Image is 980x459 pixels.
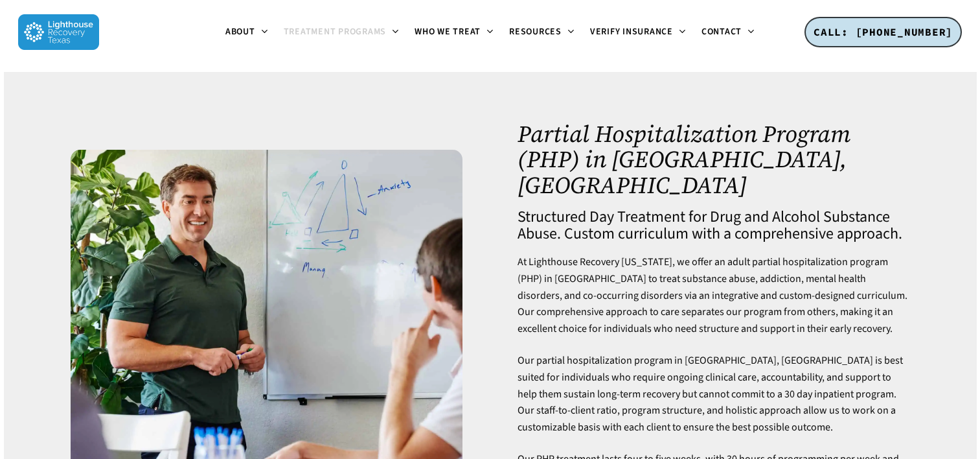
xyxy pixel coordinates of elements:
[590,25,673,38] span: Verify Insurance
[509,25,562,38] span: Resources
[225,25,255,38] span: About
[18,14,99,50] img: Lighthouse Recovery Texas
[501,27,582,38] a: Resources
[518,209,909,242] h4: Structured Day Treatment for Drug and Alcohol Substance Abuse. Custom curriculum with a comprehen...
[701,25,742,38] span: Contact
[804,17,962,48] a: CALL: [PHONE_NUMBER]
[518,121,909,198] h1: Partial Hospitalization Program (PHP) in [GEOGRAPHIC_DATA], [GEOGRAPHIC_DATA]
[694,27,762,38] a: Contact
[218,27,276,38] a: About
[415,25,481,38] span: Who We Treat
[518,254,909,353] p: At Lighthouse Recovery [US_STATE], we offer an adult partial hospitalization program (PHP) in [GE...
[814,25,953,38] span: CALL: [PHONE_NUMBER]
[284,25,387,38] span: Treatment Programs
[407,27,501,38] a: Who We Treat
[582,27,694,38] a: Verify Insurance
[518,353,909,451] p: Our partial hospitalization program in [GEOGRAPHIC_DATA], [GEOGRAPHIC_DATA] is best suited for in...
[276,27,407,38] a: Treatment Programs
